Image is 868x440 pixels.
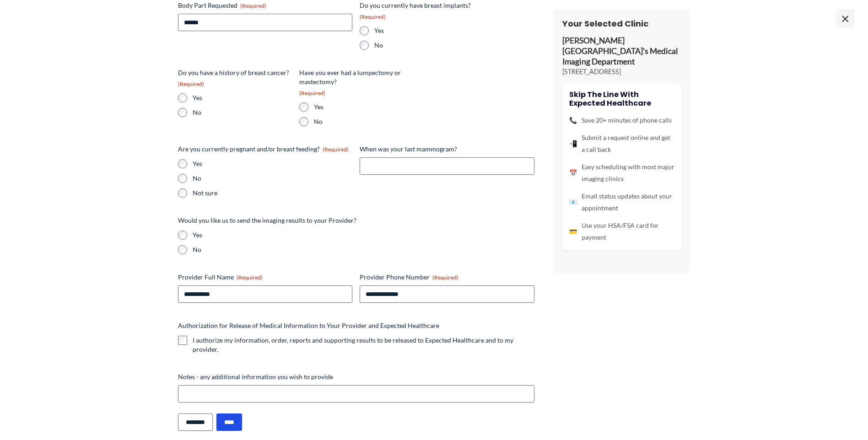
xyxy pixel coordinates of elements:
label: Not sure [193,188,353,198]
legend: Would you like us to send the imaging results to your Provider? [178,216,356,225]
span: × [836,9,854,27]
p: [STREET_ADDRESS] [562,67,681,76]
legend: Have you ever had a lumpectomy or mastectomy? [299,68,413,97]
label: Provider Phone Number [360,273,534,282]
li: Easy scheduling with most major imaging clinics [569,161,674,185]
legend: Are you currently pregnant and/or breast feeding? [178,145,349,154]
span: 📅 [569,167,577,179]
span: 📧 [569,196,577,208]
label: I authorize my information, order, reports and supporting results to be released to Expected Heal... [193,336,535,354]
label: No [193,245,535,254]
span: (Required) [240,2,266,9]
legend: Do you currently have breast implants? [360,1,474,21]
label: No [193,108,292,117]
p: [PERSON_NAME][GEOGRAPHIC_DATA]’s Medical Imaging Department [562,36,681,67]
li: Submit a request online and get a call back [569,132,674,156]
label: Body Part Requested [178,1,353,10]
span: 📲 [569,138,577,150]
legend: Authorization for Release of Medical Information to Your Provider and Expected Healthcare [178,321,439,330]
li: Use your HSA/FSA card for payment [569,220,674,243]
label: Provider Full Name [178,273,353,282]
span: (Required) [323,146,349,153]
label: Yes [193,159,353,168]
span: (Required) [237,274,263,281]
label: Yes [193,231,535,240]
span: (Required) [299,90,325,97]
label: Yes [193,93,292,102]
label: Yes [314,102,413,112]
h3: Your Selected Clinic [562,18,681,29]
h4: Skip the line with Expected Healthcare [569,90,674,107]
label: When was your last mammogram? [360,145,534,154]
li: Email status updates about your appointment [569,190,674,214]
label: Notes - any additional information you wish to provide [178,372,535,381]
span: 💳 [569,225,577,237]
label: No [314,117,413,126]
label: No [374,41,474,50]
span: (Required) [432,274,458,281]
label: No [193,174,353,183]
li: Save 20+ minutes of phone calls [569,114,674,126]
legend: Do you have a history of breast cancer? [178,68,292,88]
span: 📞 [569,114,577,126]
span: (Required) [178,80,204,87]
span: (Required) [360,13,386,20]
label: Yes [374,26,474,35]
